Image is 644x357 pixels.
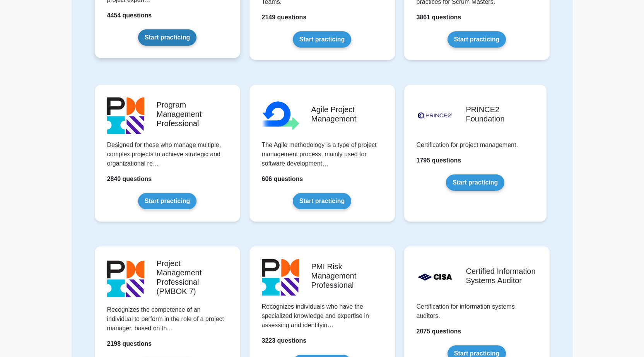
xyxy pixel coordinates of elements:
[138,193,196,209] a: Start practicing
[293,193,351,209] a: Start practicing
[448,31,506,48] a: Start practicing
[446,174,504,191] a: Start practicing
[138,29,196,46] a: Start practicing
[293,31,351,48] a: Start practicing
